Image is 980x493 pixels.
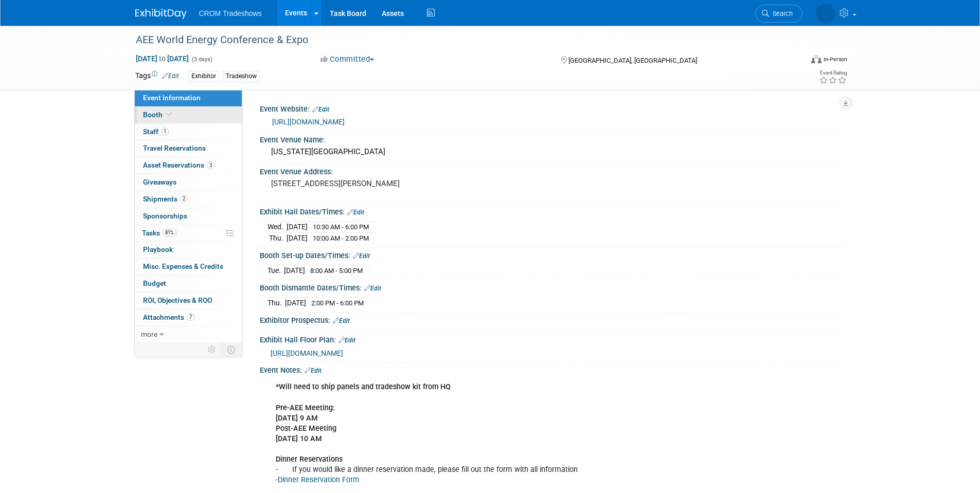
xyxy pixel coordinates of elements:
b: *Will need to ship panels and tradeshow kit from HQ Pre-AEE Meeting: [276,382,451,412]
div: [US_STATE][GEOGRAPHIC_DATA] [268,144,838,160]
img: ExhibitDay [135,9,187,19]
span: Giveaways [143,178,176,186]
div: Exhibit Hall Floor Plan: [260,332,845,345]
a: [URL][DOMAIN_NAME] [272,118,345,126]
span: ROI, Objectives & ROO [143,296,212,304]
pre: [STREET_ADDRESS][PERSON_NAME] [271,179,492,188]
a: Giveaways [135,174,242,191]
a: Edit [305,367,322,374]
div: Booth Dismantle Dates/Times: [260,280,845,294]
td: [DATE] [284,265,305,276]
span: [DATE] [DATE] [135,54,189,63]
div: Exhibitor [188,71,219,82]
div: AEE World Energy Conference & Expo [132,31,787,49]
span: Shipments [143,195,188,203]
td: [DATE] [285,298,306,308]
a: Playbook [135,242,242,258]
a: Search [755,5,803,23]
td: [DATE] [287,233,308,244]
span: 81% [163,229,176,236]
span: Budget [143,279,166,287]
td: Personalize Event Tab Strip [203,343,221,356]
a: Asset Reservations3 [135,157,242,174]
a: Budget [135,276,242,292]
a: Sponsorships [135,208,242,225]
div: Event Venue Name: [260,132,845,145]
td: [DATE] [287,222,308,233]
span: Attachments [143,313,194,321]
td: Tue. [268,265,284,276]
span: (3 days) [191,56,212,63]
span: 8:00 AM - 5:00 PM [310,267,363,275]
td: Thu. [268,233,287,244]
div: Event Website: [260,101,845,115]
span: 7 [187,313,194,321]
span: Booth [143,111,174,119]
a: Misc. Expenses & Credits [135,259,242,275]
a: Edit [338,337,355,344]
a: Attachments7 [135,309,242,326]
a: Edit [312,106,329,113]
div: Event Rating [819,70,847,76]
a: more [135,326,242,343]
div: Event Venue Address: [260,164,845,177]
a: Edit [347,209,364,216]
div: Booth Set-up Dates/Times: [260,248,845,261]
span: 1 [161,127,169,135]
a: Edit [364,285,381,292]
div: Event Format [742,53,848,69]
b: Dinner Reservations [276,455,343,464]
a: Event Information [135,90,242,106]
td: Toggle Event Tabs [221,343,242,356]
span: CROM Tradeshows [199,9,262,17]
span: 3 [207,161,215,169]
div: Exhibit Hall Dates/Times: [260,204,845,217]
a: Travel Reservations [135,140,242,157]
a: Edit [353,252,370,260]
a: Dinner Reservation Form [278,476,360,484]
a: [URL][DOMAIN_NAME] [271,349,343,357]
span: Travel Reservations [143,144,206,152]
div: Tradeshow [223,71,260,82]
a: Tasks81% [135,225,242,242]
button: Committed [317,54,378,65]
span: 2 [180,195,188,203]
td: Tags [135,70,179,82]
a: Staff1 [135,124,242,140]
td: Wed. [268,222,287,233]
span: 10:30 AM - 6:00 PM [313,223,369,231]
b: [DATE] 9 AM [276,414,318,423]
div: Event Notes: [260,362,845,376]
td: Thu. [268,298,285,308]
span: [GEOGRAPHIC_DATA], [GEOGRAPHIC_DATA] [568,57,697,64]
span: Tasks [142,229,176,237]
i: Booth reservation complete [167,112,172,117]
span: 2:00 PM - 6:00 PM [311,299,364,307]
span: Sponsorships [143,212,187,220]
span: 10:00 AM - 2:00 PM [313,234,369,242]
img: Kristin Elliott [816,4,835,23]
a: Booth [135,107,242,123]
img: Format-Inperson.png [811,55,822,63]
span: Asset Reservations [143,161,215,169]
a: Shipments2 [135,191,242,208]
span: Event Information [143,94,201,102]
b: [DATE] 10 AM [276,434,322,443]
a: ROI, Objectives & ROO [135,293,242,309]
b: Post-AEE Meeting [276,424,336,433]
span: Misc. Expenses & Credits [143,262,223,270]
span: Staff [143,127,169,136]
span: Search [769,10,793,17]
span: Playbook [143,245,173,253]
span: more [141,330,157,338]
a: Edit [333,317,350,324]
div: In-Person [823,56,847,63]
span: to [157,54,167,63]
div: Exhibitor Prospectus: [260,313,845,326]
a: Edit [162,72,179,80]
